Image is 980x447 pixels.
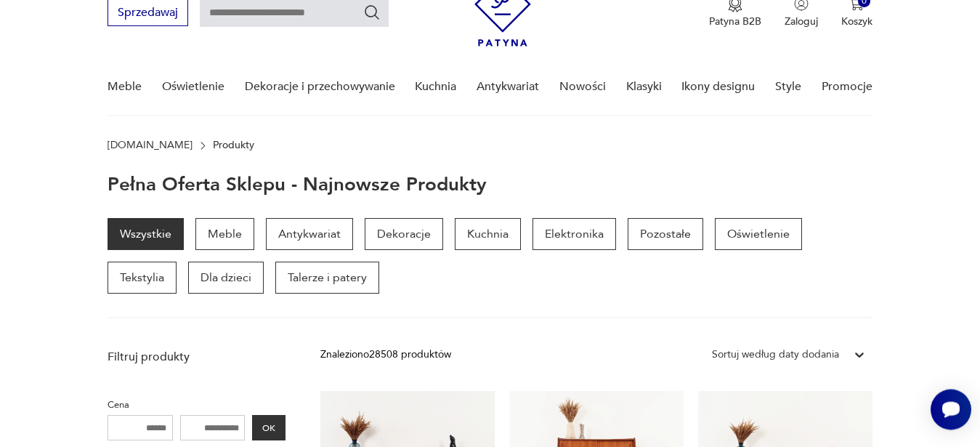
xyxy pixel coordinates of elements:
[365,218,443,250] a: Dekoracje
[162,59,224,115] a: Oświetlenie
[108,397,286,413] p: Cena
[108,9,188,19] a: Sprzedawaj
[626,59,662,115] a: Klasyki
[363,4,381,21] button: Szukaj
[455,218,521,250] a: Kuchnia
[213,140,254,151] p: Produkty
[108,59,142,115] a: Meble
[715,218,802,250] a: Oświetlenie
[108,218,184,250] a: Wszystkie
[822,59,872,115] a: Promocje
[712,347,839,363] div: Sortuj według daty dodania
[681,59,755,115] a: Ikony designu
[108,140,193,151] a: [DOMAIN_NAME]
[532,218,616,250] a: Elektronika
[477,59,539,115] a: Antykwariat
[108,174,487,195] h1: Pełna oferta sklepu - najnowsze produkty
[195,218,254,250] a: Meble
[785,15,818,28] p: Zaloguj
[415,59,456,115] a: Kuchnia
[559,59,606,115] a: Nowości
[775,59,801,115] a: Style
[709,15,761,28] p: Patyna B2B
[275,262,379,294] a: Talerze i patery
[108,262,177,294] a: Tekstylia
[266,218,353,250] a: Antykwariat
[841,15,872,28] p: Koszyk
[628,218,703,250] a: Pozostałe
[320,347,451,363] div: Znaleziono 28508 produktów
[931,389,971,430] iframe: Smartsupp widget button
[108,349,286,365] p: Filtruj produkty
[245,59,395,115] a: Dekoracje i przechowywanie
[188,262,264,294] a: Dla dzieci
[252,415,286,440] button: OK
